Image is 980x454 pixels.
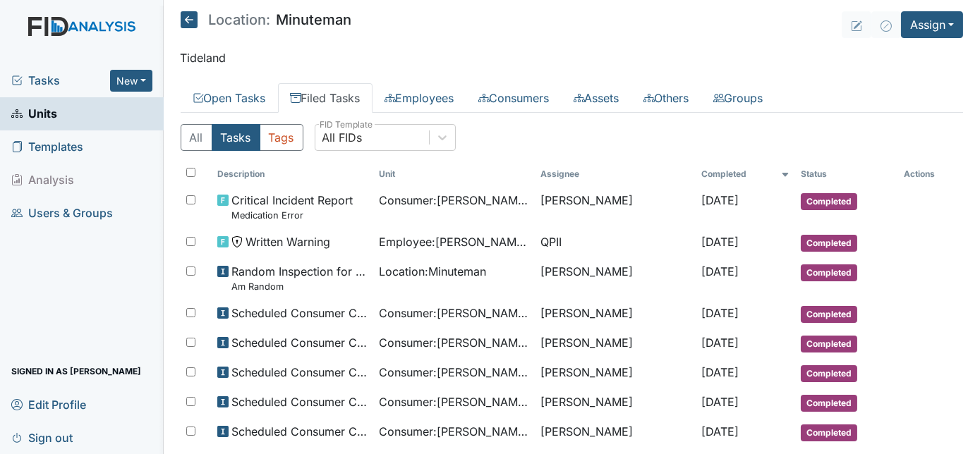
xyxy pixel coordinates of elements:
span: Random Inspection for AM Am Random [231,263,368,293]
a: Employees [373,83,466,113]
td: [PERSON_NAME] [535,417,696,447]
span: Location: [209,13,271,27]
span: [DATE] [701,264,739,278]
a: Others [631,83,701,113]
th: Toggle SortBy [212,162,373,186]
td: [PERSON_NAME] [535,299,696,329]
a: Tasks [11,72,110,89]
span: Completed [801,395,857,412]
span: Completed [801,306,857,323]
th: Toggle SortBy [696,162,794,186]
span: [DATE] [701,235,739,249]
button: All [181,124,212,151]
span: [DATE] [701,395,739,409]
span: [DATE] [701,336,739,350]
span: Scheduled Consumer Chart Review [231,364,368,381]
span: [DATE] [701,306,739,320]
a: Filed Tasks [278,83,373,113]
span: [DATE] [701,424,739,438]
span: Sign out [11,427,73,448]
span: Scheduled Consumer Chart Review [231,305,368,321]
span: Scheduled Consumer Chart Review [231,393,368,410]
span: Consumer : [PERSON_NAME] [379,393,529,410]
span: Completed [801,193,857,210]
span: Completed [801,336,857,352]
button: Tasks [212,124,260,151]
td: [PERSON_NAME] [535,186,696,228]
td: [PERSON_NAME] [535,329,696,358]
span: Scheduled Consumer Chart Review [231,423,368,440]
span: Consumer : [PERSON_NAME] [379,364,529,381]
a: Consumers [466,83,562,113]
span: Consumer : [PERSON_NAME][GEOGRAPHIC_DATA] [379,423,529,440]
div: All FIDs [322,129,363,146]
th: Toggle SortBy [373,162,535,186]
span: Consumer : [PERSON_NAME] [379,305,529,321]
th: Toggle SortBy [795,162,899,186]
span: Location : Minuteman [379,263,486,280]
button: Tags [260,124,303,151]
span: Signed in as [PERSON_NAME] [11,360,141,382]
span: Critical Incident Report Medication Error [231,192,353,222]
span: Written Warning [246,233,330,250]
input: Toggle All Rows Selected [186,168,195,177]
a: Groups [701,83,775,113]
span: [DATE] [701,193,739,207]
span: Templates [11,136,83,158]
span: Users & Groups [11,202,113,224]
span: Employee : [PERSON_NAME][GEOGRAPHIC_DATA] [379,233,529,250]
td: [PERSON_NAME] [535,388,696,417]
span: Units [11,103,57,125]
button: Assign [901,11,963,38]
span: Completed [801,424,857,441]
th: Assignee [535,162,696,186]
p: Tideland [181,49,964,66]
small: Medication Error [231,209,353,222]
small: Am Random [231,280,368,293]
a: Open Tasks [181,83,278,113]
span: Consumer : [PERSON_NAME][GEOGRAPHIC_DATA] [379,192,529,209]
span: [DATE] [701,365,739,379]
td: [PERSON_NAME] [535,358,696,388]
span: Completed [801,264,857,281]
span: Scheduled Consumer Chart Review [231,334,368,351]
a: Assets [562,83,631,113]
span: Edit Profile [11,393,86,415]
div: Type filter [181,124,303,151]
td: QPII [535,228,696,257]
button: New [110,70,152,92]
th: Actions [898,162,963,186]
span: Completed [801,235,857,252]
h5: Minuteman [181,11,352,28]
span: Consumer : [PERSON_NAME] [379,334,529,351]
span: Completed [801,365,857,382]
td: [PERSON_NAME] [535,257,696,299]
